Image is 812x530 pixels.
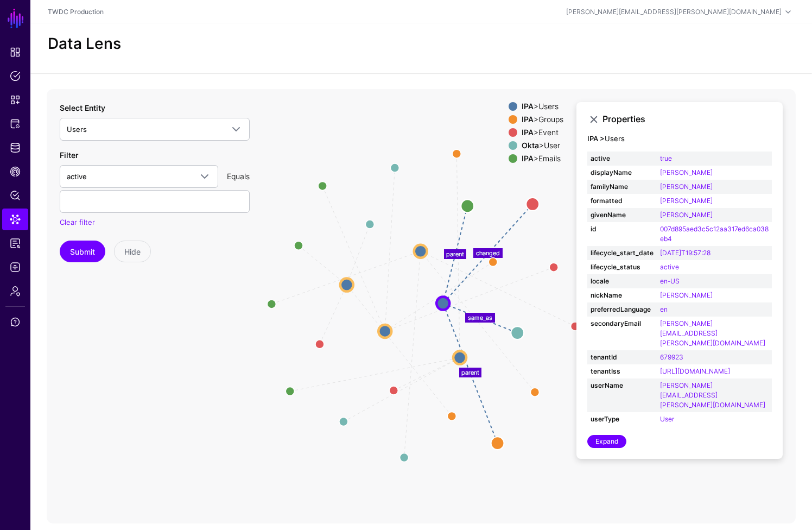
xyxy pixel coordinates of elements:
strong: IPA [522,115,534,124]
strong: preferredLanguage [591,305,654,314]
span: Data Lens [10,214,21,225]
div: > Groups [519,115,566,124]
span: Admin [10,286,21,296]
h4: Users [587,135,772,143]
a: Admin [2,280,28,302]
button: Submit [60,241,105,262]
a: Expand [587,435,626,448]
span: CAEP Hub [10,166,21,177]
div: [PERSON_NAME][EMAIL_ADDRESS][PERSON_NAME][DOMAIN_NAME] [566,7,782,17]
strong: lifecycle_start_date [591,248,654,258]
label: Filter [60,149,78,161]
strong: id [591,224,654,234]
a: 679923 [660,353,683,361]
text: parent [461,369,479,376]
a: [PERSON_NAME] [660,182,713,191]
a: SGNL [7,7,25,30]
div: > Event [519,128,566,137]
a: en [660,305,668,313]
text: same_as [468,313,492,321]
a: [PERSON_NAME] [660,168,713,176]
a: Snippets [2,89,28,111]
strong: displayName [591,168,654,178]
span: Logs [10,262,21,273]
div: > Emails [519,154,566,163]
span: Policies [10,71,21,81]
div: > Users [519,102,566,111]
strong: nickName [591,291,654,300]
strong: givenName [591,210,654,220]
a: [PERSON_NAME] [660,291,713,299]
a: Logs [2,256,28,278]
a: Policies [2,65,28,87]
h3: Properties [602,114,772,124]
a: active [660,263,679,271]
span: active [67,172,87,181]
span: Policy Lens [10,190,21,201]
strong: IPA [522,102,534,111]
a: Protected Systems [2,113,28,135]
strong: formatted [591,196,654,206]
a: en-US [660,277,680,285]
strong: tenantId [591,352,654,362]
strong: lifecycle_status [591,262,654,272]
button: Hide [114,241,151,262]
a: [PERSON_NAME] [660,197,713,205]
a: [URL][DOMAIN_NAME] [660,367,730,375]
strong: familyName [591,182,654,192]
a: Identity Data Fabric [2,137,28,159]
div: Equals [223,171,254,182]
a: Data Lens [2,209,28,230]
span: Dashboard [10,47,21,58]
span: Snippets [10,94,21,105]
a: Clear filter [60,218,95,226]
a: TWDC Production [48,8,104,16]
text: changed [476,249,500,257]
strong: userType [591,414,654,424]
div: > User [519,141,566,150]
a: [PERSON_NAME][EMAIL_ADDRESS][PERSON_NAME][DOMAIN_NAME] [660,319,765,347]
text: parent [446,250,464,258]
a: Policy Lens [2,185,28,206]
strong: tenantIss [591,367,654,376]
strong: secondaryEmail [591,319,654,329]
span: Identity Data Fabric [10,142,21,153]
strong: userName [591,381,654,390]
a: [PERSON_NAME][EMAIL_ADDRESS][PERSON_NAME][DOMAIN_NAME] [660,381,765,409]
a: true [660,154,672,162]
strong: active [591,154,654,163]
strong: IPA > [587,134,605,143]
label: Select Entity [60,102,105,113]
a: Dashboard [2,41,28,63]
a: CAEP Hub [2,161,28,182]
strong: Okta [522,141,539,150]
a: [DATE]T19:57:28 [660,249,710,257]
a: User [660,415,674,423]
strong: locale [591,276,654,286]
span: Support [10,317,21,327]
a: [PERSON_NAME] [660,211,713,219]
span: Access Reporting [10,238,21,249]
a: 007d895aed3c5c12aa317ed6ca038eb4 [660,225,769,243]
span: Protected Systems [10,118,21,129]
span: Users [67,125,87,134]
a: Access Reporting [2,232,28,254]
h2: Data Lens [48,35,121,53]
strong: IPA [522,128,534,137]
strong: IPA [522,154,534,163]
